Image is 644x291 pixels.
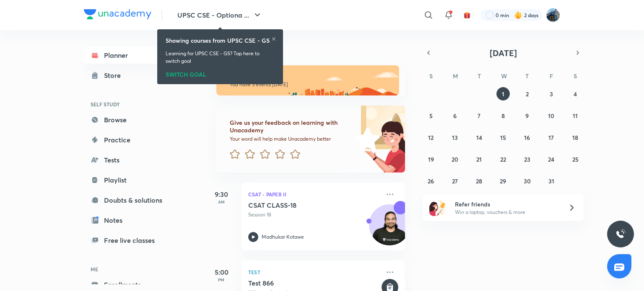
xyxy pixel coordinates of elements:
div: Store [104,70,126,80]
abbr: October 10, 2025 [548,112,554,120]
button: October 19, 2025 [424,152,438,166]
abbr: October 31, 2025 [548,177,554,185]
abbr: October 28, 2025 [476,177,482,185]
abbr: October 12, 2025 [428,134,434,142]
button: October 14, 2025 [473,131,486,144]
abbr: October 30, 2025 [524,177,531,185]
a: Browse [84,111,181,128]
abbr: October 21, 2025 [476,155,482,163]
abbr: October 11, 2025 [573,112,578,120]
abbr: October 14, 2025 [476,134,482,142]
abbr: Sunday [429,72,433,80]
abbr: October 18, 2025 [572,134,578,142]
button: October 4, 2025 [569,87,582,100]
abbr: October 20, 2025 [452,155,458,163]
p: CSAT - Paper II [248,189,380,199]
button: October 5, 2025 [424,109,438,122]
abbr: October 29, 2025 [500,177,506,185]
button: October 27, 2025 [448,174,462,188]
button: October 21, 2025 [473,152,486,166]
abbr: October 1, 2025 [502,90,504,98]
button: October 30, 2025 [520,174,534,188]
abbr: October 7, 2025 [478,112,480,120]
abbr: Friday [550,72,553,80]
p: Test [248,267,380,277]
h4: [DATE] [216,47,413,57]
p: You have 3 events [DATE] [230,81,392,88]
img: morning [216,65,399,95]
button: October 6, 2025 [448,109,462,122]
p: Madhukar Kotawe [262,233,304,241]
abbr: October 17, 2025 [548,134,554,142]
button: October 16, 2025 [520,131,534,144]
a: Playlist [84,172,181,188]
a: Store [84,67,181,84]
abbr: Monday [453,72,458,80]
p: Session 18 [248,211,380,219]
h6: ME [84,262,181,276]
button: October 24, 2025 [545,152,558,166]
abbr: October 6, 2025 [453,112,457,120]
h6: Refer friends [455,200,558,209]
button: October 8, 2025 [496,109,510,122]
button: October 11, 2025 [569,109,582,122]
img: I A S babu [546,8,560,22]
p: Win a laptop, vouchers & more [455,209,558,216]
abbr: October 13, 2025 [452,134,458,142]
abbr: October 3, 2025 [550,90,553,98]
img: Avatar [369,209,410,249]
p: Your word will help make Unacademy better [230,136,352,142]
abbr: October 26, 2025 [428,177,434,185]
button: October 10, 2025 [545,109,558,122]
abbr: October 19, 2025 [428,155,434,163]
img: referral [429,199,446,216]
a: Notes [84,212,181,229]
abbr: October 2, 2025 [526,90,529,98]
h5: Test 866 [248,279,380,287]
img: ttu [615,229,626,239]
button: October 20, 2025 [448,152,462,166]
img: avatar [463,11,471,19]
button: avatar [460,8,474,22]
abbr: October 22, 2025 [500,155,506,163]
abbr: October 23, 2025 [524,155,530,163]
abbr: October 4, 2025 [574,90,577,98]
button: October 3, 2025 [545,87,558,100]
h6: Good morning, I [230,73,392,80]
button: October 12, 2025 [424,131,438,144]
abbr: October 15, 2025 [500,134,506,142]
h5: 9:30 [205,189,238,199]
a: Planner [84,47,181,64]
p: AM [205,199,238,204]
button: October 22, 2025 [496,152,510,166]
span: [DATE] [490,47,517,59]
h5: CSAT CLASS-18 [248,201,353,209]
button: October 23, 2025 [520,152,534,166]
button: October 1, 2025 [496,87,510,100]
h6: SELF STUDY [84,97,181,111]
button: October 31, 2025 [545,174,558,188]
a: Free live classes [84,232,181,249]
p: Learning for UPSC CSE - GS? Tap here to switch goal [166,50,275,65]
button: October 2, 2025 [520,87,534,100]
button: UPSC CSE - Optiona ... [172,7,267,23]
button: [DATE] [434,47,572,59]
button: October 28, 2025 [473,174,486,188]
h6: Give us your feedback on learning with Unacademy [230,119,352,134]
abbr: Saturday [574,72,577,80]
h5: 5:00 [205,267,238,277]
abbr: October 27, 2025 [452,177,458,185]
p: PM [205,277,238,282]
abbr: October 16, 2025 [524,134,530,142]
abbr: October 24, 2025 [548,155,554,163]
button: October 29, 2025 [496,174,510,188]
abbr: October 5, 2025 [429,112,433,120]
img: feedback_image [327,106,405,173]
a: Doubts & solutions [84,192,181,209]
button: October 17, 2025 [545,131,558,144]
a: Tests [84,152,181,168]
button: October 18, 2025 [569,131,582,144]
abbr: October 25, 2025 [572,155,579,163]
button: October 15, 2025 [496,131,510,144]
abbr: Thursday [525,72,529,80]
